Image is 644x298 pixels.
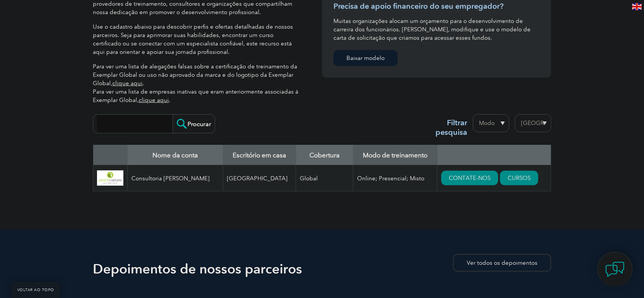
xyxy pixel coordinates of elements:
[93,88,298,104] font: Para ver uma lista de empresas inativas que eram anteriormente associadas à Exemplar Global,
[233,151,286,159] font: Escritório em casa
[300,175,318,182] font: Global
[93,63,297,87] font: Para ver uma lista de alegações falsas sobre a certificação de treinamento da Exemplar Global ou ...
[500,171,538,185] a: CURSOS
[139,97,169,104] a: clique aqui
[93,23,293,55] font: Use o cadastro abaixo para descobrir perfis e ofertas detalhadas de nossos parceiros. Seja para a...
[467,259,537,266] font: Ver todos os depoimentos
[173,115,215,133] input: Procurar
[131,175,210,182] font: Consultoria [PERSON_NAME]
[353,145,437,165] th: Modo de treinamento: ative para classificar a coluna em ordem crescente
[333,18,531,41] font: Muitas organizações alocam um orçamento para o desenvolvimento de carreira dos funcionários. [PER...
[333,2,503,11] font: Precisa de apoio financeiro do seu empregador?
[97,170,123,186] img: 4c453107-f848-ef11-a316-002248944286-logo.png
[435,118,467,137] font: Filtrar pesquisa
[11,282,60,298] a: VOLTAR AO TOPO
[128,145,223,165] th: Nome da conta: ative para classificar a coluna em ordem decrescente
[357,175,424,182] font: Online; Presencial; Misto
[93,261,302,277] font: Depoimentos de nossos parceiros
[227,175,288,182] font: [GEOGRAPHIC_DATA]
[169,97,170,104] font: .
[142,80,144,87] font: .
[346,55,385,62] font: Baixar modelo
[296,145,353,165] th: Cobertura: ative para classificar a coluna em ordem crescente
[223,145,296,165] th: Home Office: ative para classificar a coluna em ordem crescente
[449,175,490,181] font: CONTATE-NOS
[441,171,498,185] a: CONTATE-NOS
[453,254,551,272] a: Ver todos os depoimentos
[605,260,625,279] img: contact-chat.png
[508,175,531,181] font: CURSOS
[363,151,427,159] font: Modo de treinamento
[112,80,142,87] a: clique aqui
[333,50,398,66] a: Baixar modelo
[152,151,198,159] font: Nome da conta
[632,3,642,10] img: en
[437,145,551,165] th: : ativar para classificar a coluna em ordem crescente
[17,288,54,292] font: VOLTAR AO TOPO
[309,151,340,159] font: Cobertura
